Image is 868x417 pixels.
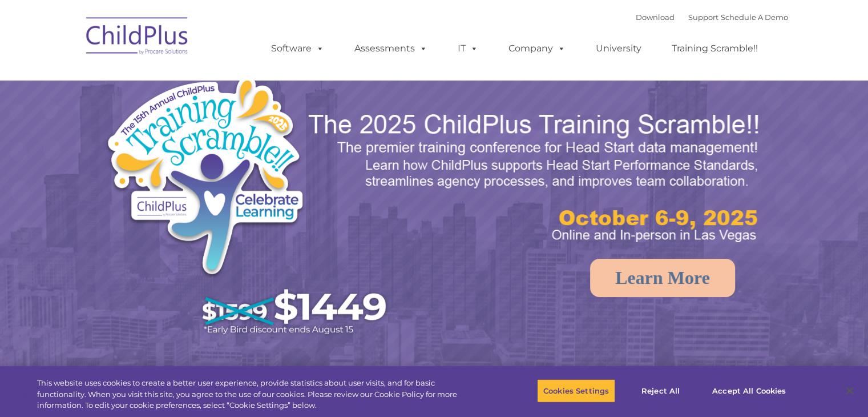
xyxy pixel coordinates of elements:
[37,378,478,411] div: This website uses cookies to create a better user experience, provide statistics about user visit...
[343,37,439,60] a: Assessments
[660,37,769,60] a: Training Scramble!!
[590,259,735,297] a: Learn More
[721,13,788,22] a: Schedule A Demo
[159,122,207,131] span: Phone number
[159,75,193,84] span: Last name
[537,379,615,403] button: Cookies Settings
[636,13,675,22] a: Download
[80,9,195,66] img: ChildPlus by Procare Solutions
[837,378,862,403] button: Close
[706,379,792,403] button: Accept All Cookies
[584,37,653,60] a: University
[446,37,490,60] a: IT
[497,37,577,60] a: Company
[688,13,718,22] a: Support
[625,379,696,403] button: Reject All
[636,13,788,22] font: |
[260,37,336,60] a: Software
